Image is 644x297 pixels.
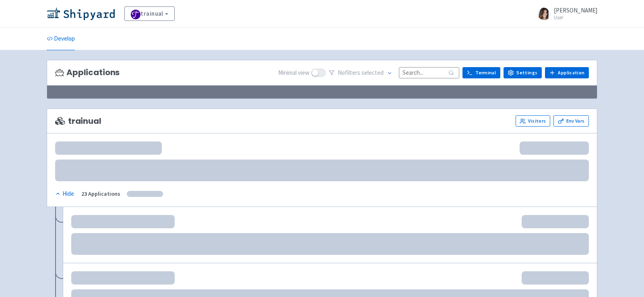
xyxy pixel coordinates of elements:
[47,7,115,20] img: Shipyard logo
[81,189,120,199] div: 23 Applications
[361,69,384,76] span: selected
[553,115,589,127] a: Env Vars
[338,68,384,78] span: No filter s
[554,6,597,14] span: [PERSON_NAME]
[55,189,74,199] div: Hide
[124,6,175,21] a: trainual
[554,15,597,20] small: User
[504,67,542,78] a: Settings
[55,117,101,126] span: trainual
[533,7,597,20] a: [PERSON_NAME] User
[55,68,120,77] h3: Applications
[55,189,75,199] button: Hide
[278,68,310,78] span: Minimal view
[47,28,75,50] a: Develop
[545,67,589,78] a: Application
[399,67,459,78] input: Search...
[516,115,550,127] a: Visitors
[462,67,500,78] a: Terminal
